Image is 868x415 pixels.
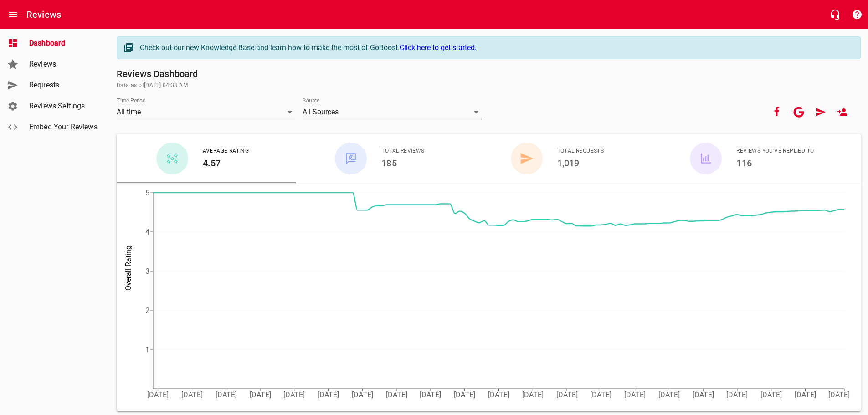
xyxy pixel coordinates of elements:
[303,98,319,103] label: Source
[810,101,832,123] a: Request Review
[788,101,810,123] button: Your google account is connected
[117,98,146,103] label: Time Period
[26,7,61,22] h6: Reviews
[557,156,604,170] h6: 1,019
[117,67,861,81] h6: Reviews Dashboard
[381,147,424,156] span: Total Reviews
[420,390,441,399] tspan: [DATE]
[726,390,748,399] tspan: [DATE]
[736,147,814,156] span: Reviews You've Replied To
[303,105,481,119] div: All Sources
[522,390,544,399] tspan: [DATE]
[250,390,271,399] tspan: [DATE]
[145,189,149,197] tspan: 5
[454,390,475,399] tspan: [DATE]
[832,101,853,123] a: New User
[846,4,868,26] button: Support Portal
[29,38,98,49] span: Dashboard
[488,390,509,399] tspan: [DATE]
[29,80,98,91] span: Requests
[147,390,169,399] tspan: [DATE]
[828,390,850,399] tspan: [DATE]
[624,390,646,399] tspan: [DATE]
[736,156,814,170] h6: 116
[283,390,305,399] tspan: [DATE]
[29,122,98,133] span: Embed Your Reviews
[140,42,851,53] div: Check out our new Knowledge Base and learn how to make the most of GoBoost.
[557,147,604,156] span: Total Requests
[318,390,339,399] tspan: [DATE]
[658,390,680,399] tspan: [DATE]
[29,59,98,70] span: Reviews
[352,390,373,399] tspan: [DATE]
[760,390,782,399] tspan: [DATE]
[181,390,203,399] tspan: [DATE]
[2,4,24,26] button: Open drawer
[145,228,149,236] tspan: 4
[824,4,846,26] button: Live Chat
[203,156,249,170] h6: 4.57
[145,306,149,315] tspan: 2
[145,267,149,276] tspan: 3
[216,390,237,399] tspan: [DATE]
[795,390,816,399] tspan: [DATE]
[117,105,295,119] div: All time
[29,101,98,112] span: Reviews Settings
[693,390,714,399] tspan: [DATE]
[381,156,424,170] h6: 185
[766,101,788,123] button: Your Facebook account is connected
[117,81,861,90] span: Data as of [DATE] 04:33 AM
[145,345,149,354] tspan: 1
[124,246,133,291] tspan: Overall Rating
[590,390,611,399] tspan: [DATE]
[400,43,477,52] a: Click here to get started.
[556,390,578,399] tspan: [DATE]
[386,390,407,399] tspan: [DATE]
[203,147,249,156] span: Average Rating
